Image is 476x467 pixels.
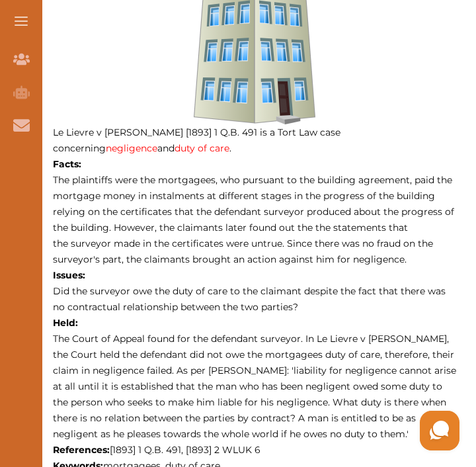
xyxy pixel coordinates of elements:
[106,142,157,154] a: negligence
[159,407,463,454] iframe: HelpCrunch
[53,444,110,456] strong: References:
[53,158,81,170] strong: Facts:
[53,333,456,440] span: The Court of Appeal found for the defendant surveyor. In Le Lievre v [PERSON_NAME], the Court hel...
[175,142,229,154] a: duty of care
[53,285,446,313] span: Did the surveyor owe the duty of care to the claimant despite the fact that there was no contract...
[53,317,78,329] strong: Held:
[53,174,454,265] span: The plaintiffs were the mortgagees, who pursuant to the building agreement, paid the mortgage mon...
[53,269,85,281] strong: Issues:
[53,444,260,456] span: [1893] 1 Q.B. 491, [1893] 2 WLUK 6
[53,126,340,154] span: Le Lievre v [PERSON_NAME] [1893] 1 Q.B. 491 is a Tort Law case concerning and .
